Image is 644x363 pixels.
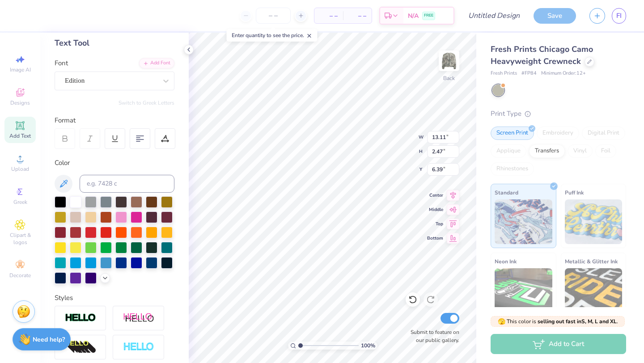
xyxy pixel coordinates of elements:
[595,144,616,158] div: Foil
[80,175,174,193] input: e.g. 7428 c
[427,235,443,241] span: Bottom
[361,342,375,350] span: 100 %
[537,127,579,140] div: Embroidery
[55,58,68,68] label: Font
[424,13,433,19] span: FREE
[55,158,174,168] div: Color
[10,99,30,106] span: Designs
[4,232,36,246] span: Clipart & logos
[320,11,338,21] span: – –
[498,317,618,325] span: This color is .
[565,268,623,313] img: Metallic & Glitter Ink
[529,144,565,158] div: Transfers
[123,342,154,352] img: Negative Space
[565,199,623,244] img: Puff Ink
[65,340,96,355] img: 3d Illusion
[521,70,537,77] span: # FP84
[55,115,175,126] div: Format
[491,162,534,176] div: Rhinestones
[491,44,593,67] span: Fresh Prints Chicago Camo Heavyweight Crewneck
[495,199,552,244] img: Standard
[565,257,618,266] span: Metallic & Glitter Ink
[227,29,318,42] div: Enter quantity to see the price.
[568,144,593,158] div: Vinyl
[491,144,526,158] div: Applique
[55,37,174,49] div: Text Tool
[427,221,443,227] span: Top
[123,312,154,324] img: Shadow
[495,188,518,197] span: Standard
[491,127,534,140] div: Screen Print
[427,192,443,198] span: Center
[565,188,584,197] span: Puff Ink
[498,317,505,326] span: 🫣
[406,328,459,344] label: Submit to feature on our public gallery.
[612,8,626,24] a: FI
[9,132,31,139] span: Add Text
[55,293,174,303] div: Styles
[119,99,174,106] button: Switch to Greek Letters
[491,109,626,119] div: Print Type
[348,11,366,21] span: – –
[256,8,291,24] input: – –
[440,52,458,70] img: Back
[443,74,455,82] div: Back
[65,313,96,323] img: Stroke
[491,70,517,77] span: Fresh Prints
[538,318,617,325] strong: selling out fast in S, M, L and XL
[495,268,552,313] img: Neon Ink
[9,272,31,279] span: Decorate
[495,257,517,266] span: Neon Ink
[13,198,27,206] span: Greek
[541,70,586,77] span: Minimum Order: 12 +
[461,7,527,25] input: Untitled Design
[408,11,419,21] span: N/A
[139,58,174,68] div: Add Font
[33,335,65,344] strong: Need help?
[582,127,625,140] div: Digital Print
[11,165,29,173] span: Upload
[616,11,622,21] span: FI
[427,207,443,213] span: Middle
[10,66,31,73] span: Image AI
